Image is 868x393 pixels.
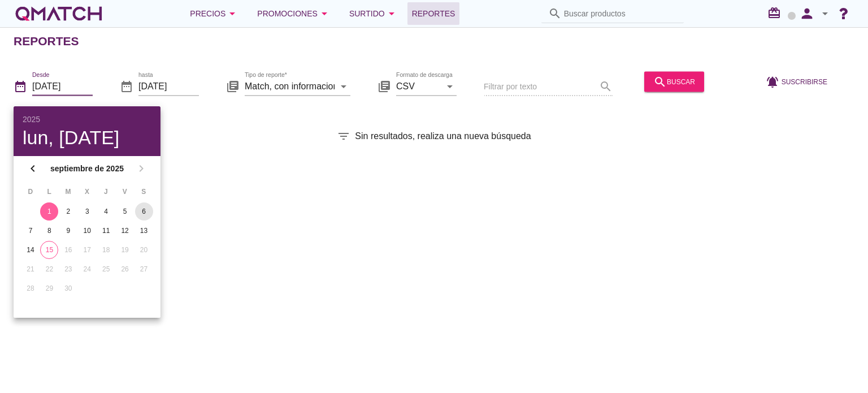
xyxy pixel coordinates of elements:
button: Surtido [340,2,407,25]
div: 9 [59,226,77,236]
button: 10 [78,222,96,240]
i: arrow_drop_down [318,7,331,20]
div: Surtido [349,7,398,20]
i: arrow_drop_down [385,7,398,20]
div: 15 [41,245,58,255]
div: 11 [97,226,115,236]
button: 3 [78,202,96,221]
button: 11 [97,222,115,240]
a: Reportes [407,2,460,25]
button: Precios [181,2,248,25]
div: 4 [97,206,115,217]
div: lun, [DATE] [23,128,151,147]
button: 8 [40,222,58,240]
th: D [21,182,39,201]
div: 13 [135,226,153,236]
i: arrow_drop_down [225,7,239,20]
i: library_books [377,79,391,93]
button: 14 [21,241,40,259]
i: search [653,75,667,88]
div: 14 [21,245,40,255]
h2: Reportes [14,32,79,50]
span: Reportes [412,7,455,20]
i: date_range [120,79,133,93]
i: arrow_drop_down [818,7,832,20]
button: Promociones [248,2,340,25]
i: date_range [14,79,27,93]
i: library_books [226,79,240,93]
div: 2 [59,206,77,217]
th: V [116,182,133,201]
i: redeem [767,6,785,20]
i: notifications_active [766,75,782,88]
button: 9 [59,222,77,240]
th: L [40,182,58,201]
span: Suscribirse [782,76,827,87]
button: 13 [135,222,153,240]
button: 12 [116,222,134,240]
button: buscar [644,71,704,92]
input: Tipo de reporte* [245,77,335,95]
i: chevron_left [26,162,40,175]
button: 1 [40,202,58,221]
div: 2025 [23,115,151,123]
div: 6 [135,206,153,217]
div: Precios [190,7,239,20]
button: 4 [97,202,115,221]
i: arrow_drop_down [443,79,457,93]
i: filter_list [337,129,350,143]
a: white-qmatch-logo [14,2,104,25]
i: arrow_drop_down [337,79,350,93]
button: 2 [59,202,77,221]
div: Promociones [257,7,331,20]
button: 7 [21,222,40,240]
i: person [796,6,818,21]
input: Formato de descarga [396,77,441,95]
div: buscar [653,75,695,88]
button: 6 [135,202,153,221]
i: search [548,7,562,20]
strong: septiembre de 2025 [43,163,131,175]
th: M [59,182,77,201]
div: 5 [116,206,134,217]
input: hasta [138,77,199,95]
span: Sin resultados, realiza una nueva búsqueda [355,129,531,143]
th: J [97,182,115,201]
div: 3 [78,206,96,217]
div: 12 [116,226,134,236]
div: 8 [40,226,58,236]
button: 15 [40,241,58,259]
div: 1 [40,206,58,217]
th: S [135,182,153,201]
input: Buscar productos [564,5,677,23]
input: Desde [32,77,93,95]
th: X [78,182,96,201]
div: 10 [78,226,96,236]
div: 7 [21,226,40,236]
button: Suscribirse [757,71,836,92]
button: 5 [116,202,134,221]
